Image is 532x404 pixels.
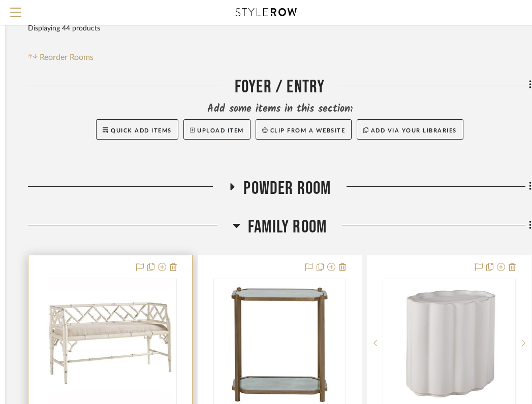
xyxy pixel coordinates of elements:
span: Family Room [248,216,327,238]
span: Reorder Rooms [40,51,93,63]
button: Clip from a website [256,119,352,140]
button: Add via your libraries [357,119,463,140]
div: Displaying 44 products [28,18,100,39]
button: Upload Item [183,119,251,140]
span: Quick Add Items [111,128,172,133]
button: Quick Add Items [96,119,178,140]
span: Powder Room [243,178,331,199]
button: Reorder Rooms [28,51,93,63]
div: Add some items in this section: [28,102,531,116]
